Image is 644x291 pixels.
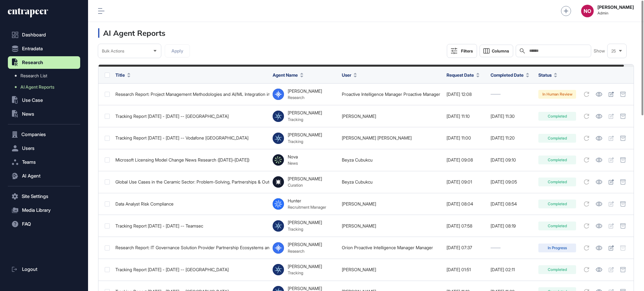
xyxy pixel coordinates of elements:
[288,95,322,100] div: Research
[342,135,412,140] a: [PERSON_NAME] [PERSON_NAME]
[115,201,266,206] div: Data Analyst Risk Compliance
[447,92,484,97] div: [DATE] 12:08
[288,249,322,254] div: Research
[288,183,322,188] div: Curation
[447,72,474,78] span: Request Date
[115,223,266,228] div: Tracking Report [DATE] - [DATE] -- Teamsec
[480,45,513,57] button: Columns
[342,201,376,206] a: [PERSON_NAME]
[492,49,509,53] span: Columns
[115,157,266,162] div: Microsoft Licensing Model Change News Research ([DATE]–[DATE])
[11,81,80,93] a: AI Agent Reports
[288,286,322,291] div: [PERSON_NAME]
[288,176,322,181] div: [PERSON_NAME]
[8,142,80,155] button: Users
[491,72,524,78] span: Completed Date
[98,28,165,38] h3: AI Agent Reports
[538,72,552,78] span: Status
[538,244,576,252] div: In Progress
[102,49,124,53] span: Bulk Actions
[22,46,43,51] span: Entradata
[8,156,80,168] button: Teams
[447,245,484,250] div: [DATE] 07:37
[8,56,80,69] button: Research
[22,194,48,199] span: Site Settings
[21,132,46,137] span: Companies
[491,72,529,78] button: Completed Date
[115,245,266,250] div: Research Report: IT Governance Solution Provider Partnership Ecosystems and Models
[538,90,576,99] div: In Human Review
[288,132,322,137] div: [PERSON_NAME]
[273,72,298,78] span: Agent Name
[447,201,484,206] div: [DATE] 08:04
[538,178,576,186] div: Completed
[8,108,80,120] button: News
[8,190,80,203] button: Site Settings
[288,264,322,269] div: [PERSON_NAME]
[288,117,322,122] div: Tracking
[288,242,322,247] div: [PERSON_NAME]
[447,72,480,78] button: Request Date
[8,128,80,141] button: Companies
[8,204,80,217] button: Media Library
[342,179,373,184] a: Beyza Cubukcu
[288,220,322,225] div: [PERSON_NAME]
[597,5,634,10] strong: [PERSON_NAME]
[538,112,576,121] div: Completed
[491,223,532,228] div: [DATE] 08:19
[597,11,634,15] span: Admin
[8,29,80,41] a: Dashboard
[22,208,51,213] span: Media Library
[115,72,130,78] button: Title
[288,110,322,115] div: [PERSON_NAME]
[8,94,80,107] button: Use Case
[538,156,576,164] div: Completed
[491,157,532,162] div: [DATE] 09:10
[115,92,266,97] div: Research Report: Project Management Methodologies and AI/ML Integration in the Insurance Sector (...
[22,112,34,117] span: News
[447,179,484,184] div: [DATE] 09:01
[8,263,80,276] a: Logout
[581,5,594,17] div: NO
[491,201,532,206] div: [DATE] 08:54
[342,245,433,250] a: Orion Proactive Intelligence Manager Manager
[22,98,43,103] span: Use Case
[447,135,484,140] div: [DATE] 11:00
[491,135,532,140] div: [DATE] 11:20
[22,222,31,227] span: FAQ
[115,179,266,184] div: Global Use Cases in the Ceramic Sector: Problem-Solving, Partnerships & Outcomes
[273,72,303,78] button: Agent Name
[8,218,80,230] button: FAQ
[342,223,376,228] a: [PERSON_NAME]
[538,265,576,274] div: Completed
[538,134,576,143] div: Completed
[447,267,484,272] div: [DATE] 01:51
[288,270,322,275] div: Tracking
[20,73,47,78] span: Research List
[22,173,41,178] span: AI Agent
[115,267,266,272] div: Tracking Report [DATE] - [DATE] -- [GEOGRAPHIC_DATA]
[115,135,266,140] div: Tracking Report [DATE] - [DATE] -- Vodafone [GEOGRAPHIC_DATA]
[491,267,532,272] div: [DATE] 02:11
[594,48,605,53] span: Show
[447,44,477,58] button: Filters
[447,114,484,119] div: [DATE] 11:10
[288,161,298,166] div: News
[288,198,326,203] div: Hunter
[22,32,46,37] span: Dashboard
[22,146,35,151] span: Users
[342,267,376,272] a: [PERSON_NAME]
[288,89,322,94] div: [PERSON_NAME]
[22,160,36,165] span: Teams
[115,72,125,78] span: Title
[461,48,473,53] div: Filters
[11,70,80,81] a: Research List
[22,60,43,65] span: Research
[447,157,484,162] div: [DATE] 09:08
[538,72,557,78] button: Status
[491,179,532,184] div: [DATE] 09:05
[288,154,298,159] div: Nova
[288,139,322,144] div: Tracking
[342,72,351,78] span: User
[22,267,37,272] span: Logout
